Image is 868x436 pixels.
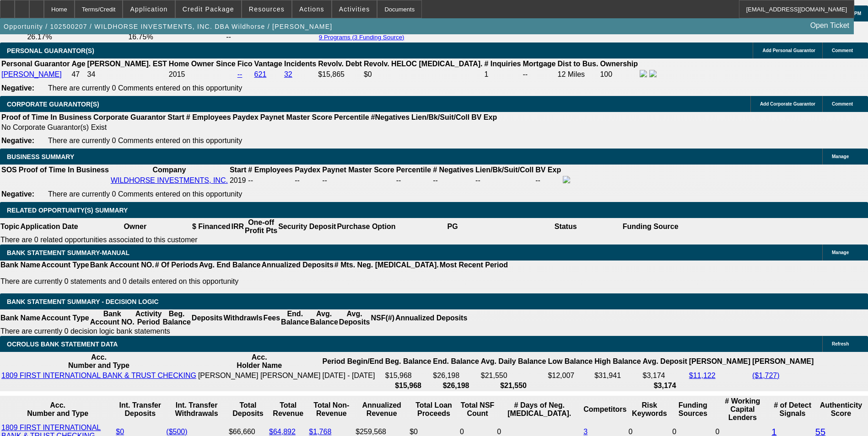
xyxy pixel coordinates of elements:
[523,60,556,68] b: Mortgage
[48,84,242,92] span: There are currently 0 Comments entered on this opportunity
[186,113,231,121] b: # Employees
[752,372,780,379] a: ($1,727)
[155,261,199,270] th: # Of Periods
[411,113,469,121] b: Lien/Bk/Suit/Coll
[198,353,321,370] th: Acc. Holder Name
[1,137,34,144] b: Negative:
[523,69,556,80] td: --
[1,60,70,68] b: Personal Guarantor
[48,190,242,198] span: There are currently 0 Comments entered on this opportunity
[111,176,228,184] a: WILDHORSE INVESTMENTS, INC.
[395,309,468,327] th: Annualized Deposits
[547,353,593,370] th: Low Balance
[0,277,508,286] p: There are currently 0 statements and 0 details entered on this opportunity
[642,371,688,380] td: $3,174
[249,5,285,13] span: Resources
[284,70,292,78] a: 32
[672,397,714,422] th: Funding Sources
[280,309,309,327] th: End. Balance
[1,165,17,175] th: SOS
[230,166,246,174] b: Start
[832,250,849,255] span: Manage
[254,60,282,68] b: Vantage
[90,261,155,270] th: Bank Account NO.
[183,5,234,13] span: Credit Package
[167,113,184,121] b: Start
[475,166,534,174] b: Lien/Bk/Suit/Coll
[71,60,85,68] b: Age
[7,153,74,160] span: BUSINESS SUMMARY
[832,101,853,106] span: Comment
[130,5,167,13] span: Application
[334,113,369,121] b: Percentile
[4,23,332,30] span: Opportunity / 102500207 / WILDHORSE INVESTMENTS, INC. DBA Wildhorse / [PERSON_NAME]
[309,309,338,327] th: Avg. Balance
[471,113,497,121] b: BV Exp
[71,69,86,80] td: 47
[594,371,641,380] td: $31,941
[192,218,231,235] th: $ Financed
[832,154,849,159] span: Manage
[278,218,336,235] th: Security Deposit
[334,261,439,270] th: # Mts. Neg. [MEDICAL_DATA].
[316,33,407,41] button: 9 Programs (3 Funding Source)
[198,371,321,380] td: [PERSON_NAME] [PERSON_NAME]
[48,137,242,144] span: There are currently 0 Comments entered on this opportunity
[583,397,627,422] th: Competitors
[115,397,165,422] th: Int. Transfer Deposits
[480,353,547,370] th: Avg. Daily Balance
[432,371,479,380] td: $26,198
[309,428,331,436] a: $1,768
[558,60,598,68] b: Dist to Bus.
[762,48,815,53] span: Add Personal Guarantor
[269,397,307,422] th: Total Revenue
[322,166,394,174] b: Paynet Master Score
[815,397,867,422] th: Authenticity Score
[339,309,371,327] th: Avg. Deposits
[439,261,508,270] th: Most Recent Period
[356,428,408,436] div: $259,568
[231,218,244,235] th: IRR
[396,166,431,174] b: Percentile
[41,309,90,327] th: Account Type
[484,69,521,80] td: 1
[385,353,431,370] th: Beg. Balance
[176,0,241,18] button: Credit Package
[237,60,253,68] b: Fico
[1,397,114,422] th: Acc. Number and Type
[7,101,99,108] span: CORPORATE GUARANTOR(S)
[640,70,647,77] img: facebook-icon.png
[166,428,187,436] a: ($500)
[385,381,431,390] th: $15,968
[535,166,561,174] b: BV Exp
[364,60,483,68] b: Revolv. HELOC [MEDICAL_DATA].
[1,190,34,198] b: Negative:
[1,113,92,122] th: Proof of Time In Business
[228,397,268,422] th: Total Deposits
[152,166,186,174] b: Company
[18,165,109,175] th: Proof of Time In Business
[1,372,196,379] a: 1809 FIRST INTERNATIONAL BANK & TRUST CHECKING
[322,176,394,185] div: --
[87,69,167,80] td: 34
[20,218,78,235] th: Application Date
[41,261,90,270] th: Account Type
[600,60,638,68] b: Ownership
[807,18,853,33] a: Open Ticket
[90,309,135,327] th: Bank Account NO.
[169,70,185,78] span: 2015
[87,60,167,68] b: [PERSON_NAME]. EST
[563,176,570,183] img: facebook-icon.png
[135,309,162,327] th: Activity Period
[832,48,853,53] span: Comment
[332,0,377,18] button: Activities
[339,5,370,13] span: Activities
[292,0,331,18] button: Actions
[248,166,293,174] b: # Employees
[385,371,431,380] td: $15,968
[336,218,396,235] th: Purchase Option
[459,397,496,422] th: Sum of the Total NSF Count and Total Overdraft Fee Count from Ocrolus
[496,397,582,422] th: # Days of Neg. [MEDICAL_DATA].
[355,397,408,422] th: Annualized Revenue
[622,218,679,235] th: Funding Source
